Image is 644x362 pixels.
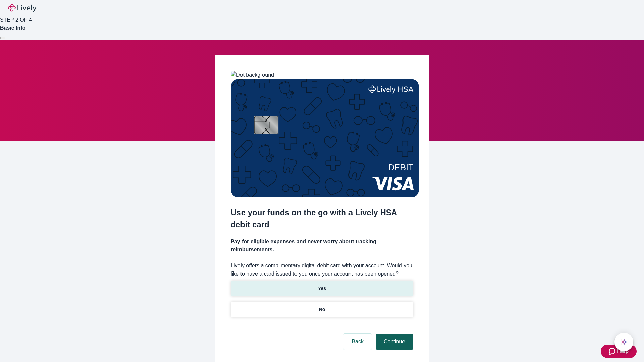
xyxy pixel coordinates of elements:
svg: Zendesk support icon [609,347,617,355]
button: Back [343,334,372,350]
img: Dot background [231,71,274,79]
img: Debit card [231,79,419,197]
label: Lively offers a complimentary digital debit card with your account. Would you like to have a card... [231,262,413,278]
h2: Use your funds on the go with a Lively HSA debit card [231,206,413,231]
button: Yes [231,281,413,296]
button: Zendesk support iconHelp [601,345,637,358]
h4: Pay for eligible expenses and never worry about tracking reimbursements. [231,238,413,254]
img: Lively [8,4,36,12]
span: Help [617,347,629,355]
p: No [319,306,325,313]
button: No [231,302,413,317]
button: Continue [376,334,413,350]
p: Yes [318,285,326,292]
button: chat [614,333,633,351]
svg: Lively AI Assistant [621,339,627,345]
